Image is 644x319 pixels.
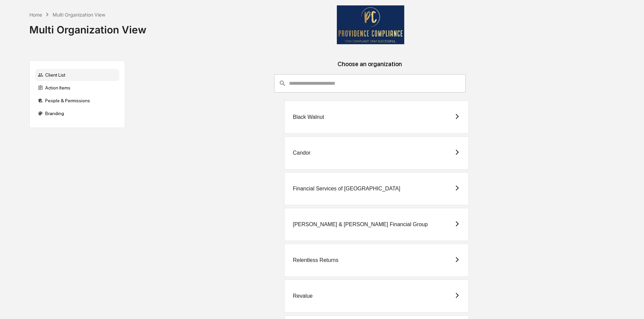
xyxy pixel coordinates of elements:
div: Financial Services of [GEOGRAPHIC_DATA] [293,186,400,192]
div: Candor [293,150,310,156]
div: consultant-dashboard__filter-organizations-search-bar [274,74,466,92]
div: Multi Organization View [29,18,146,36]
div: Multi Organization View [53,12,105,18]
div: Revalue [293,293,313,299]
div: Black Walnut [293,114,324,120]
div: Action Items [35,82,119,94]
div: People & Permissions [35,95,119,107]
div: Client List [35,69,119,81]
img: Providence Compliance [337,5,404,44]
div: Relentless Returns [293,257,338,263]
div: Home [29,12,42,18]
div: [PERSON_NAME] & [PERSON_NAME] Financial Group [293,221,428,228]
div: Branding [35,107,119,119]
div: Choose an organization [130,60,609,74]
